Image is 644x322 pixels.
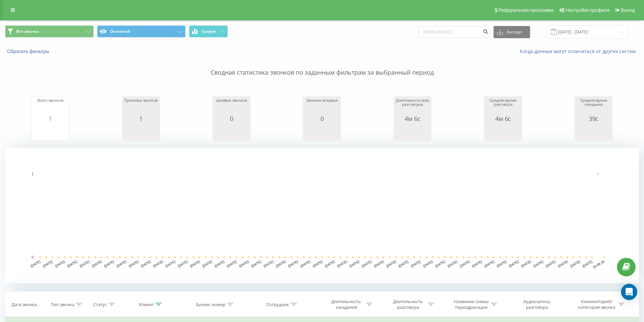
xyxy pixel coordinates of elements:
text: [DATE] [312,259,323,268]
text: [DATE] [238,259,249,268]
text: [DATE] [484,259,495,268]
text: 19.09.25 [592,259,605,269]
button: График [189,25,228,38]
text: [DATE] [557,259,569,268]
text: [DATE] [226,259,237,268]
a: Когда данные могут отличаться от других систем [520,48,639,54]
div: Звонили впервые [305,98,339,115]
text: [DATE] [508,259,519,268]
text: [DATE] [521,259,532,268]
div: 4м 6с [486,115,520,122]
svg: A chart. [396,122,429,142]
div: 4м 6с [396,115,429,122]
div: Название схемы переадресации [453,299,489,310]
input: Поиск по номеру [419,26,490,38]
text: [DATE] [472,259,483,268]
text: [DATE] [152,259,164,268]
span: Реферальная программа [498,7,554,13]
text: [DATE] [30,259,41,268]
div: Длительность разговора [390,299,426,310]
div: Среднее время ожидания [577,98,611,115]
text: [DATE] [42,259,53,268]
svg: A chart. [577,122,611,142]
text: [DATE] [570,259,581,268]
text: [DATE] [67,259,78,268]
svg: A chart. [124,122,158,142]
text: [DATE] [435,259,446,268]
text: 1 [31,172,33,176]
text: [DATE] [201,259,213,268]
text: [DATE] [91,259,102,268]
text: [DATE] [214,259,225,268]
div: Бизнес номер [196,302,225,307]
div: Среднее время разговора [486,98,520,115]
div: Аудиозапись разговора [515,299,559,310]
div: Комментарий/категория звонка [577,299,617,310]
text: [DATE] [128,259,139,268]
p: Сводная статистика звонков по заданным фильтрам за выбранный период [5,55,639,77]
text: [DATE] [349,259,360,268]
button: Основной [97,25,186,38]
text: [DATE] [373,259,384,268]
text: [DATE] [189,259,200,268]
div: Open Intercom Messenger [621,284,637,300]
text: [DATE] [422,259,433,268]
svg: A chart. [305,122,339,142]
text: [DATE] [447,259,458,268]
text: [DATE] [496,259,507,268]
div: Тип звонка [51,302,74,307]
text: [DATE] [361,259,372,268]
button: Экспорт [494,26,530,38]
svg: A chart. [486,122,520,142]
text: [DATE] [582,259,593,268]
text: [DATE] [386,259,397,268]
text: [DATE] [545,259,556,268]
text: [DATE] [410,259,421,268]
div: Клиент [139,302,154,307]
text: [DATE] [287,259,299,268]
text: [DATE] [337,259,348,268]
div: Длительность ожидания [328,299,364,310]
span: Все звонки [16,29,39,34]
svg: A chart. [33,122,67,142]
text: [DATE] [165,259,176,268]
svg: A chart. [215,122,248,142]
text: [DATE] [54,259,66,268]
span: График [201,29,216,34]
svg: A chart. [5,148,639,283]
text: [DATE] [324,259,335,268]
text: [DATE] [300,259,311,268]
text: [DATE] [533,259,544,268]
text: [DATE] [275,259,286,268]
div: Целевых звонков [215,98,248,115]
div: 39с [577,115,611,122]
text: [DATE] [177,259,188,268]
text: [DATE] [116,259,127,268]
text: [DATE] [140,259,151,268]
div: 0 [215,115,248,122]
div: Сотрудник [266,302,289,307]
text: [DATE] [251,259,262,268]
div: Всего звонков [33,98,67,115]
div: 1 [124,115,158,122]
text: [DATE] [459,259,470,268]
text: [DATE] [79,259,90,268]
text: [DATE] [103,259,115,268]
text: [DATE] [398,259,409,268]
button: Сбросить фильтры [5,48,52,54]
text: 0 [31,255,33,259]
div: 1 [33,115,67,122]
text: [DATE] [263,259,274,268]
div: Принятых звонков [124,98,158,115]
div: Дата звонка [11,302,37,307]
button: Все звонки [5,25,94,38]
div: Статус [93,302,107,307]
